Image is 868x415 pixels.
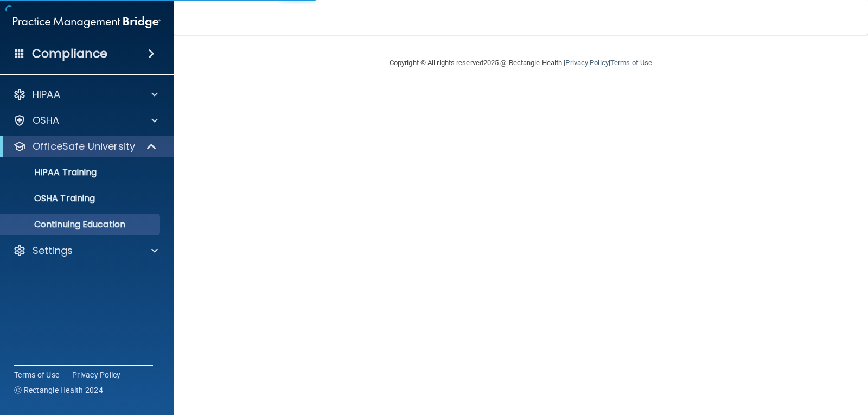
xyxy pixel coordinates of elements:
p: HIPAA [33,88,60,101]
a: Privacy Policy [565,59,608,67]
h4: Compliance [32,46,107,61]
a: OfficeSafe University [13,140,157,153]
p: OfficeSafe University [33,140,135,153]
a: Terms of Use [14,369,59,380]
a: HIPAA [13,88,158,101]
a: OSHA [13,114,158,127]
span: Ⓒ Rectangle Health 2024 [14,385,103,395]
p: OSHA [33,114,60,127]
img: PMB logo [13,11,161,33]
div: Copyright © All rights reserved 2025 @ Rectangle Health | | [323,46,719,80]
a: Terms of Use [610,59,652,67]
a: Privacy Policy [72,369,121,380]
a: Settings [13,244,158,257]
p: HIPAA Training [7,167,97,178]
p: Continuing Education [7,219,155,230]
p: Settings [33,244,73,257]
p: OSHA Training [7,193,95,204]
